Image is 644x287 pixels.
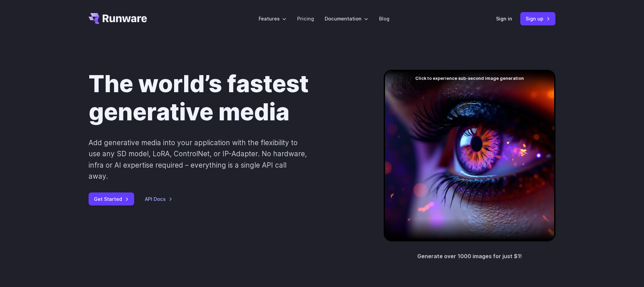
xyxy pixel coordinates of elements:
label: Features [259,15,286,22]
a: Sign in [496,15,512,22]
p: Add generative media into your application with the flexibility to use any SD model, LoRA, Contro... [89,137,308,182]
a: Go to / [89,13,147,24]
a: API Docs [145,195,172,203]
h1: The world’s fastest generative media [89,70,362,126]
a: Get Started [89,192,134,206]
label: Documentation [325,15,368,22]
p: Generate over 1000 images for just $1! [417,252,522,261]
a: Blog [379,15,389,22]
a: Sign up [520,12,555,25]
a: Pricing [297,15,314,22]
